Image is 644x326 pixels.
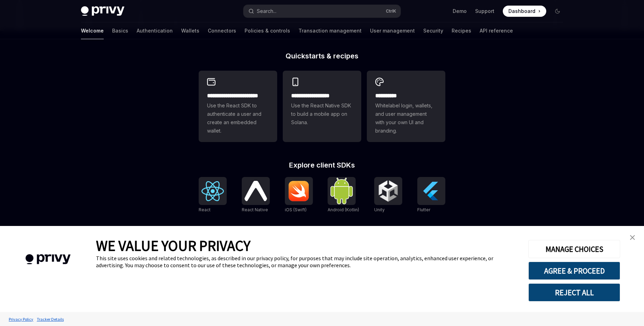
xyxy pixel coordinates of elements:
[245,181,267,201] img: React Native
[245,22,290,39] a: Policies & controls
[330,178,353,204] img: Android (Kotlin)
[480,22,513,39] a: API reference
[208,22,236,39] a: Connectors
[199,52,445,59] h2: Quickstarts & recipes
[201,181,224,201] img: React
[199,177,227,213] a: ReactReact
[207,101,269,135] span: Use the React SDK to authenticate a user and create an embedded wallet.
[291,101,353,127] span: Use the React Native SDK to build a mobile app on Solana.
[242,207,268,212] span: React Native
[181,22,199,39] a: Wallets
[112,22,128,39] a: Basics
[35,313,66,325] a: Tracker Details
[423,22,443,39] a: Security
[285,207,307,212] span: iOS (Swift)
[420,180,443,202] img: Flutter
[374,207,385,212] span: Unity
[11,244,85,275] img: company logo
[199,162,445,169] h2: Explore client SDKs
[552,6,563,17] button: Toggle dark mode
[528,262,620,280] button: AGREE & PROCEED
[96,255,518,269] div: This site uses cookies and related technologies, as described in our privacy policy, for purposes...
[137,22,173,39] a: Authentication
[244,5,400,17] button: Open search
[528,240,620,258] button: MANAGE CHOICES
[257,7,276,15] div: Search...
[328,177,359,213] a: Android (Kotlin)Android (Kotlin)
[375,101,437,135] span: Whitelabel login, wallets, and user management with your own UI and branding.
[528,283,620,302] button: REJECT ALL
[452,22,471,39] a: Recipes
[81,6,124,16] img: dark logo
[328,207,359,212] span: Android (Kotlin)
[370,22,415,39] a: User management
[377,180,399,202] img: Unity
[503,6,546,17] a: Dashboard
[242,177,270,213] a: React NativeReact Native
[199,207,211,212] span: React
[475,8,494,15] a: Support
[417,177,445,213] a: FlutterFlutter
[81,22,104,39] a: Welcome
[374,177,402,213] a: UnityUnity
[7,313,35,325] a: Privacy Policy
[630,235,635,240] img: close banner
[299,22,362,39] a: Transaction management
[625,231,639,244] a: close banner
[283,71,361,142] a: **** **** **** ***Use the React Native SDK to build a mobile app on Solana.
[453,8,467,15] a: Demo
[386,8,396,14] span: Ctrl K
[96,236,251,255] span: WE VALUE YOUR PRIVACY
[508,8,535,15] span: Dashboard
[417,207,430,212] span: Flutter
[367,71,445,142] a: **** *****Whitelabel login, wallets, and user management with your own UI and branding.
[288,180,310,201] img: iOS (Swift)
[285,177,313,213] a: iOS (Swift)iOS (Swift)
